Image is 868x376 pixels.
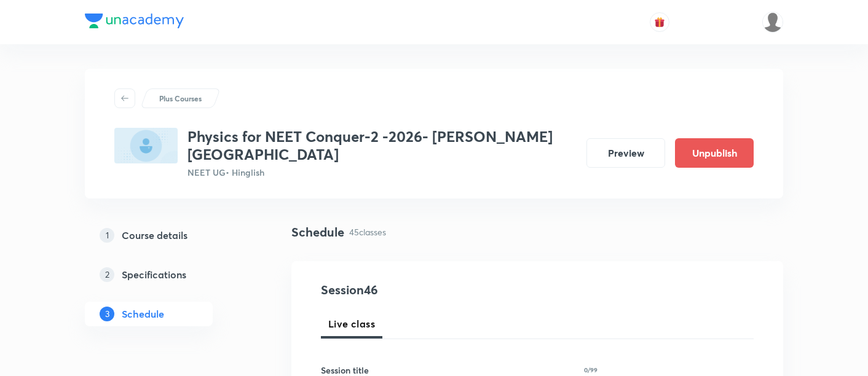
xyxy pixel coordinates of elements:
[762,12,783,33] img: Mustafa kamal
[122,307,164,321] h5: Schedule
[586,138,665,168] button: Preview
[100,267,114,282] p: 2
[321,281,545,299] h4: Session 46
[187,128,577,163] h3: Physics for NEET Conquer-2 -2026- [PERSON_NAME][GEOGRAPHIC_DATA]
[328,316,375,331] span: Live class
[122,267,186,282] h5: Specifications
[122,228,187,243] h5: Course details
[654,17,665,28] img: avatar
[85,262,252,287] a: 2Specifications
[85,14,184,31] a: Company Logo
[100,307,114,321] p: 3
[675,138,754,168] button: Unpublish
[85,14,184,28] img: Company Logo
[584,367,598,373] p: 0/99
[100,228,114,243] p: 1
[650,12,669,32] button: avatar
[159,93,202,104] p: Plus Courses
[114,128,178,163] img: 20020F53-892D-4D67-B63F-30EEA37417FE_plus.png
[187,166,577,179] p: NEET UG • Hinglish
[85,223,252,248] a: 1Course details
[349,225,386,238] p: 45 classes
[291,223,344,241] h4: Schedule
